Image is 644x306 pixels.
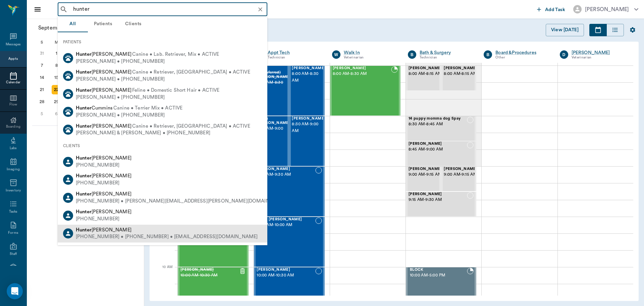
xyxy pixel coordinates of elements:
span: 8:00 AM - 8:30 AM [292,71,325,84]
div: [PHONE_NUMBER] [76,180,131,187]
span: 9:00 AM - 9:30 AM [257,171,315,178]
div: Monday, September 15, 2025 [52,73,61,82]
div: [PERSON_NAME] • [PHONE_NUMBER] [76,58,219,65]
span: September [37,23,67,33]
div: B [408,50,416,59]
div: Technician [268,55,322,60]
span: [PERSON_NAME] [333,66,391,71]
b: Hunter [76,173,92,178]
span: [PERSON_NAME] [76,124,131,129]
b: Hunter [76,52,92,57]
div: Messages [6,42,21,47]
span: [PERSON_NAME] [292,117,325,121]
span: [PERSON_NAME] [76,227,131,232]
span: Canine • Retriever, [GEOGRAPHIC_DATA] • ACTIVE [132,69,250,76]
div: NOT_CONFIRMED, 8:30 AM - 9:00 AM [254,116,289,166]
div: [PHONE_NUMBER] • [PERSON_NAME][EMAIL_ADDRESS][PERSON_NAME][DOMAIN_NAME] [76,198,288,205]
div: Open Intercom Messenger [7,283,23,299]
div: CLIENTS [58,139,267,153]
a: Bath & Surgery [420,49,474,56]
div: Monday, September 1, 2025 [52,49,61,58]
div: Monday, September 22, 2025 [52,85,61,94]
span: [PERSON_NAME] [409,66,442,71]
button: September2025 [35,21,92,35]
button: View [DATE] [546,24,584,36]
span: Cash (Transferred) [PERSON_NAME] [257,66,290,79]
b: Hunter [76,70,92,75]
span: BLOCK [410,268,467,272]
span: Coors [PERSON_NAME] [257,117,290,125]
span: 8:00 AM - 8:30 AM [333,71,391,77]
div: NOT_CONFIRMED, 9:00 AM - 9:15 AM [406,166,441,191]
span: Canine • Lab. Retriever, Mix • ACTIVE [132,51,219,58]
span: 10:00 AM - 5:00 PM [410,272,467,279]
div: W [332,50,340,59]
div: NOT_CONFIRMED, 8:30 AM - 9:00 AM [289,116,324,166]
div: [PERSON_NAME] [572,49,626,56]
div: Appt Tech [268,49,322,56]
span: 8:30 AM - 9:00 AM [292,121,325,134]
div: Staff [10,252,17,257]
span: Canine • Terrier Mix • ACTIVE [113,105,182,112]
span: 10:00 AM - 10:30 AM [257,272,315,279]
div: Sunday, September 14, 2025 [37,73,47,82]
div: BOOKED, 8:00 AM - 8:30 AM [330,65,400,116]
div: Forms [8,230,18,235]
span: Boots [PERSON_NAME] [257,217,315,222]
b: Hunter [76,156,92,161]
a: Board &Procedures [495,49,549,56]
div: NOT_CONFIRMED, 8:30 AM - 8:45 AM [406,116,476,141]
div: B [484,50,492,59]
a: Walk In [344,49,398,56]
div: [PERSON_NAME] • [PHONE_NUMBER] [76,76,250,83]
span: [PERSON_NAME] [444,167,477,171]
div: D [560,50,568,59]
span: Cummins [76,105,113,111]
div: Imaging [7,167,20,172]
div: [PHONE_NUMBER] [76,162,131,169]
span: 8:30 AM - 9:00 AM [257,125,290,139]
div: Monday, September 29, 2025 [52,97,61,106]
span: [PERSON_NAME] [409,167,442,171]
span: [PERSON_NAME] [409,192,467,196]
span: Feline • Domestic Short Hair • ACTIVE [132,87,220,94]
span: 9:30 AM - 10:00 AM [257,222,315,228]
span: [PERSON_NAME] [76,173,131,178]
div: 10 AM [155,264,172,280]
span: [PERSON_NAME] [180,268,239,272]
div: PATIENTS [58,35,267,49]
b: Hunter [76,191,92,196]
span: [PERSON_NAME] [76,156,131,161]
div: NOT_CONFIRMED, 9:00 AM - 9:30 AM [254,166,324,217]
button: Patients [88,16,118,32]
div: [PHONE_NUMBER] [76,216,131,223]
div: Sunday, August 31, 2025 [37,49,47,58]
div: Labs [10,146,17,151]
input: Search [70,5,265,14]
b: Hunter [76,209,92,214]
div: [PERSON_NAME] • [PHONE_NUMBER] [76,94,219,101]
div: [PERSON_NAME] & [PERSON_NAME] • [PHONE_NUMBER] [76,130,250,137]
span: [PERSON_NAME] [409,142,467,146]
span: 8:30 AM - 8:45 AM [409,121,467,128]
div: Sunday, October 5, 2025 [37,109,47,119]
button: Clients [118,16,148,32]
button: All [58,16,88,32]
span: 8:00 AM - 8:15 AM [409,71,442,77]
div: Inventory [6,188,21,193]
div: NOT_CONFIRMED, 8:00 AM - 8:30 AM [289,65,324,116]
div: NOT_CONFIRMED, 8:00 AM - 8:15 AM [406,65,441,91]
div: S [35,37,49,47]
span: [PERSON_NAME] [76,52,131,57]
b: Hunter [76,88,92,93]
div: CANCELED, 8:00 AM - 8:30 AM [254,65,289,116]
div: Monday, September 8, 2025 [52,61,61,70]
div: NOT_CONFIRMED, 8:00 AM - 8:15 AM [441,65,476,91]
div: NOT_CONFIRMED, 8:45 AM - 9:00 AM [406,141,476,166]
b: Hunter [76,105,92,111]
span: [PERSON_NAME] [292,66,325,71]
span: 9:00 AM - 9:15 AM [409,171,442,178]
